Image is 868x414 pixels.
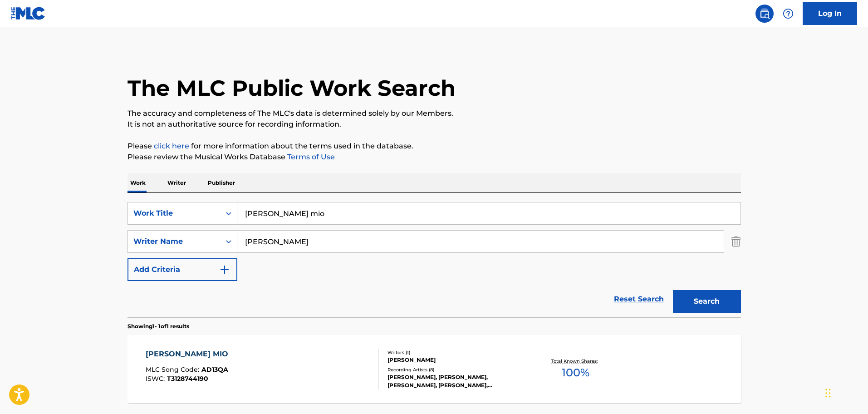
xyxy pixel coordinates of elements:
[551,358,600,365] p: Total Known Shares:
[562,365,589,381] span: 100 %
[201,365,228,374] span: AD13QA
[128,322,189,330] p: Showing 1 - 1 of 1 results
[205,173,238,192] p: Publisher
[146,349,233,360] div: [PERSON_NAME] MIO
[731,230,741,253] img: Delete Criterion
[673,290,741,313] button: Search
[128,152,741,163] p: Please review the Musical Works Database
[387,349,525,356] div: Writers ( 1 )
[387,366,525,373] div: Recording Artists ( 8 )
[133,236,215,247] div: Writer Name
[133,208,215,219] div: Work Title
[783,8,794,19] img: help
[128,141,741,152] p: Please for more information about the terms used in the database.
[803,2,857,25] a: Log In
[128,108,741,119] p: The accuracy and completeness of The MLC's data is determined solely by our Members.
[128,173,148,192] p: Work
[128,335,741,403] a: [PERSON_NAME] MIOMLC Song Code:AD13QAISWC:T3128744190Writers (1)[PERSON_NAME]Recording Artists (8...
[128,74,456,102] h1: The MLC Public Work Search
[154,142,189,150] a: click here
[609,289,668,309] a: Reset Search
[285,153,335,161] a: Terms of Use
[387,356,525,364] div: [PERSON_NAME]
[825,379,831,407] div: Arrastrar
[759,8,770,19] img: search
[779,5,797,23] div: Help
[823,370,868,414] div: Widget de chat
[11,7,46,20] img: MLC Logo
[823,370,868,414] iframe: Chat Widget
[128,258,237,281] button: Add Criteria
[146,365,201,374] span: MLC Song Code :
[387,373,525,389] div: [PERSON_NAME], [PERSON_NAME], [PERSON_NAME], [PERSON_NAME], [PERSON_NAME]
[128,119,741,130] p: It is not an authoritative source for recording information.
[219,264,230,275] img: 9d2ae6d4665cec9f34b9.svg
[167,375,208,383] span: T3128744190
[146,375,167,383] span: ISWC :
[755,5,774,23] a: Public Search
[128,202,741,317] form: Search Form
[165,173,189,192] p: Writer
